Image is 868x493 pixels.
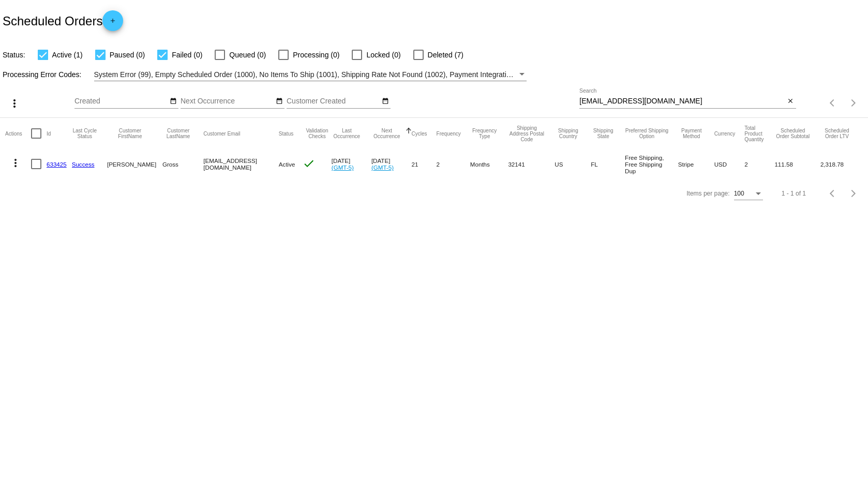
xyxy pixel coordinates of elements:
mat-icon: more_vert [9,157,22,169]
a: 633425 [47,161,67,168]
mat-header-cell: Actions [5,118,31,149]
input: Next Occurrence [181,97,274,106]
button: Change sorting for NextOccurrenceUtc [371,128,402,139]
span: Active [279,161,295,168]
span: 100 [734,190,744,197]
mat-cell: Gross [162,149,203,179]
span: Paused (0) [110,49,145,61]
span: Processing (0) [293,49,339,61]
button: Change sorting for Cycles [412,130,427,137]
button: Change sorting for ShippingPostcode [508,125,545,142]
span: Processing Error Codes: [3,70,82,79]
button: Change sorting for Frequency [437,130,461,137]
mat-cell: [DATE] [332,149,371,179]
mat-icon: date_range [276,97,283,106]
mat-cell: 111.58 [774,149,820,179]
mat-select: Filter by Processing Error Codes [94,68,527,81]
a: (GMT-5) [371,164,394,171]
mat-cell: 21 [412,149,437,179]
button: Clear [785,96,796,107]
button: Change sorting for CustomerLastName [162,128,194,139]
button: Previous page [822,93,843,113]
mat-cell: US [555,149,591,179]
mat-icon: check [303,157,315,170]
mat-cell: Months [470,149,508,179]
button: Change sorting for FrequencyType [470,128,499,139]
a: (GMT-5) [332,164,354,171]
button: Change sorting for CustomerEmail [203,130,240,137]
span: Deleted (7) [428,49,463,61]
button: Change sorting for ShippingState [591,128,616,139]
mat-cell: Free Shipping, Free Shipping Dup [625,149,678,179]
mat-cell: 2 [437,149,470,179]
button: Change sorting for CustomerFirstName [107,128,153,139]
mat-cell: 2,318.78 [820,149,863,179]
span: Status: [3,51,25,59]
input: Search [579,97,785,106]
h2: Scheduled Orders [3,10,123,31]
mat-icon: date_range [382,97,389,106]
mat-icon: add [107,17,119,29]
mat-cell: [EMAIL_ADDRESS][DOMAIN_NAME] [203,149,279,179]
button: Change sorting for PaymentMethod.Type [678,128,705,139]
button: Change sorting for LifetimeValue [820,128,854,139]
button: Next page [843,93,864,113]
span: Failed (0) [172,49,202,61]
a: Success [72,161,95,168]
button: Change sorting for Status [279,130,293,137]
mat-header-cell: Validation Checks [303,118,332,149]
mat-icon: more_vert [8,97,21,110]
button: Previous page [822,183,843,204]
mat-select: Items per page: [734,190,763,198]
button: Change sorting for LastOccurrenceUtc [332,128,362,139]
div: 1 - 1 of 1 [782,190,806,197]
input: Customer Created [287,97,380,106]
button: Change sorting for PreferredShippingOption [625,128,669,139]
button: Next page [843,183,864,204]
mat-cell: 32141 [508,149,555,179]
mat-cell: FL [591,149,625,179]
mat-cell: Stripe [678,149,714,179]
mat-cell: USD [714,149,745,179]
mat-header-cell: Total Product Quantity [744,118,774,149]
button: Change sorting for ShippingCountry [555,128,581,139]
span: Active (1) [52,49,83,61]
button: Change sorting for Id [47,130,51,137]
button: Change sorting for LastProcessingCycleId [72,128,98,139]
mat-icon: date_range [170,97,177,106]
mat-cell: [PERSON_NAME] [107,149,162,179]
button: Change sorting for Subtotal [774,128,811,139]
button: Change sorting for CurrencyIso [714,130,736,137]
span: Locked (0) [366,49,400,61]
input: Created [74,97,168,106]
span: Queued (0) [229,49,266,61]
mat-icon: close [787,97,794,106]
mat-cell: [DATE] [371,149,412,179]
div: Items per page: [686,190,729,197]
mat-cell: 2 [744,149,774,179]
